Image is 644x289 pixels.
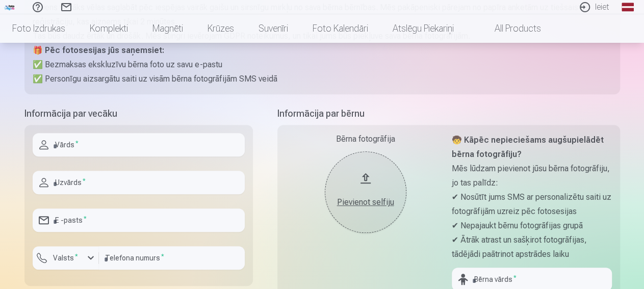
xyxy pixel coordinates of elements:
p: ✔ Nosūtīt jums SMS ar personalizētu saiti uz fotogrāfijām uzreiz pēc fotosesijas [452,190,612,219]
strong: 🧒 Kāpēc nepieciešams augšupielādēt bērna fotogrāfiju? [452,135,604,159]
p: Mēs lūdzam pievienot jūsu bērna fotogrāfiju, jo tas palīdz: [452,162,612,190]
p: ✔ Ātrāk atrast un sašķirot fotogrāfijas, tādējādi paātrinot apstrādes laiku [452,233,612,261]
h5: Informācija par bērnu [277,107,620,121]
button: Pievienot selfiju [325,151,406,233]
a: Magnēti [140,14,195,43]
label: Valsts [49,253,82,263]
a: Krūzes [195,14,246,43]
a: Suvenīri [246,14,300,43]
a: Foto kalendāri [300,14,380,43]
p: ✔ Nepajaukt bērnu fotogrāfijas grupā [452,219,612,233]
a: Atslēgu piekariņi [380,14,466,43]
p: ✅ Personīgu aizsargātu saiti uz visām bērna fotogrāfijām SMS veidā [33,72,612,86]
a: Komplekti [78,14,140,43]
div: Bērna fotogrāfija [286,133,446,145]
p: ✅ Bezmaksas ekskluzīvu bērna foto uz savu e-pastu [33,58,612,72]
button: Valsts* [33,246,99,270]
a: All products [466,14,553,43]
h5: Informācija par vecāku [24,107,253,121]
img: /fa1 [4,4,15,10]
div: Pievienot selfiju [335,196,396,208]
strong: 🎁 Pēc fotosesijas jūs saņemsiet: [33,45,164,55]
